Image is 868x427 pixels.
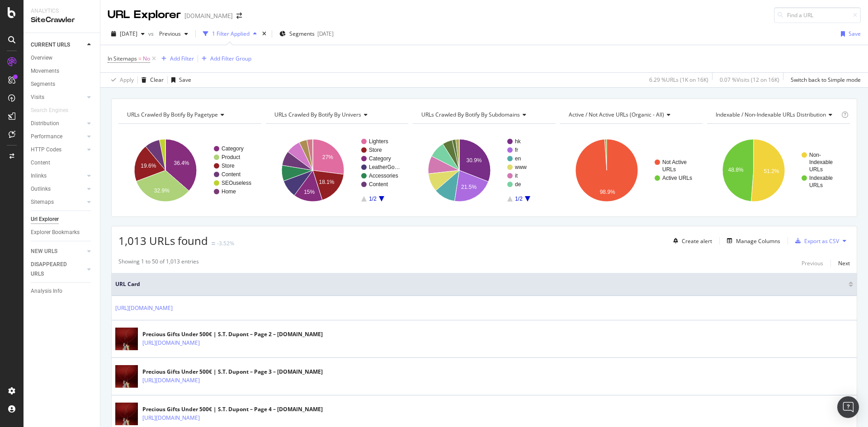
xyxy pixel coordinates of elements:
[143,52,150,65] span: No
[120,76,134,84] div: Apply
[31,228,80,237] div: Explorer Bookmarks
[849,30,861,38] div: Save
[108,7,181,23] div: URL Explorer
[31,215,59,224] div: Url Explorer
[118,233,208,248] span: 1,013 URLs found
[31,171,85,181] a: Inlinks
[222,154,241,160] text: Product
[670,234,712,248] button: Create alert
[369,155,391,162] text: Category
[198,53,251,64] button: Add Filter Group
[260,29,268,38] div: times
[158,53,194,64] button: Add Filter
[222,163,235,169] text: Store
[31,106,68,115] div: Search Engines
[289,30,315,38] span: Segments
[802,258,823,268] button: Previous
[210,55,251,62] div: Add Filter Group
[156,27,192,41] button: Previous
[728,167,744,173] text: 48.8%
[515,173,518,179] text: it
[168,73,191,87] button: Save
[118,131,261,210] svg: A chart.
[115,325,138,353] img: main image
[31,119,85,128] a: Distribution
[115,280,846,288] span: URL Card
[31,171,47,181] div: Inlinks
[809,152,821,158] text: Non-
[809,175,833,181] text: Indexable
[156,30,181,38] span: Previous
[837,27,861,41] button: Save
[649,76,708,84] div: 6.29 % URLs ( 1K on 16K )
[31,197,85,207] a: Sitemaps
[369,147,382,153] text: Store
[31,158,94,168] a: Content
[125,108,253,122] h4: URLs Crawled By Botify By pagetype
[413,131,554,210] svg: A chart.
[369,181,388,188] text: Content
[809,182,823,188] text: URLs
[31,145,85,155] a: HTTP Codes
[31,53,94,63] a: Overview
[567,108,695,122] h4: Active / Not Active URLs
[31,247,57,256] div: NEW URLS
[184,11,233,20] div: [DOMAIN_NAME]
[150,76,164,84] div: Clear
[31,228,94,237] a: Explorer Bookmarks
[142,330,323,338] div: Precious Gifts Under 500€ | S.T. Dupont – Page 2 – [DOMAIN_NAME]
[31,184,51,194] div: Outlinks
[792,234,839,248] button: Export as CSV
[127,111,218,118] span: URLs Crawled By Botify By pagetype
[369,138,388,145] text: Lighters
[115,304,173,313] a: [URL][DOMAIN_NAME]
[515,196,523,202] text: 1/2
[273,108,401,122] h4: URLs Crawled By Botify By univers
[31,132,62,141] div: Performance
[141,163,156,169] text: 19.6%
[31,286,62,296] div: Analysis Info
[212,242,215,245] img: Equal
[108,27,148,41] button: [DATE]
[515,181,521,188] text: de
[420,108,547,122] h4: URLs Crawled By Botify By subdomains
[467,157,482,164] text: 30.9%
[115,362,138,391] img: main image
[31,15,93,25] div: SiteCrawler
[138,73,164,87] button: Clear
[266,131,409,210] svg: A chart.
[31,145,61,155] div: HTTP Codes
[515,138,521,145] text: hk
[179,76,191,84] div: Save
[736,237,780,245] div: Manage Columns
[838,258,850,268] button: Next
[662,159,687,165] text: Not Active
[31,197,54,207] div: Sitemaps
[804,237,839,245] div: Export as CSV
[138,55,142,62] span: =
[31,184,85,194] a: Outlinks
[461,184,476,190] text: 21.5%
[31,66,59,76] div: Movements
[142,405,323,413] div: Precious Gifts Under 500€ | S.T. Dupont – Page 4 – [DOMAIN_NAME]
[838,259,850,267] div: Next
[723,235,780,246] button: Manage Columns
[707,131,849,210] svg: A chart.
[837,396,859,418] div: Open Intercom Messenger
[222,171,241,178] text: Content
[217,239,234,247] div: -3.52%
[369,164,400,170] text: LeatherGo…
[802,259,823,267] div: Previous
[120,30,137,38] span: 2025 Sep. 4th
[662,166,676,173] text: URLs
[31,80,94,89] a: Segments
[170,55,194,62] div: Add Filter
[317,30,334,38] div: [DATE]
[682,237,712,245] div: Create alert
[31,66,94,76] a: Movements
[764,168,779,174] text: 51.2%
[714,108,840,122] h4: Indexable / Non-Indexable URLs Distribution
[514,164,527,170] text: www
